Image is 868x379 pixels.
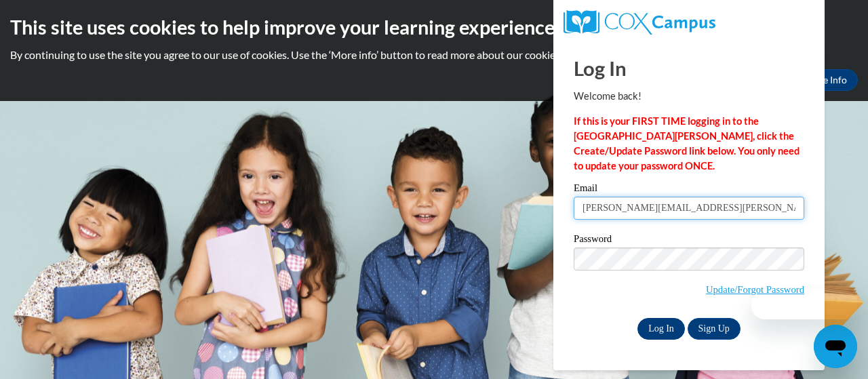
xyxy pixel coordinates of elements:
h2: This site uses cookies to help improve your learning experience. [10,14,858,41]
label: Password [574,234,804,247]
iframe: Message from company [751,290,857,319]
label: Email [574,183,804,197]
a: Sign Up [688,318,741,340]
a: Update/Forgot Password [706,284,804,295]
iframe: Button to launch messaging window [814,325,857,368]
input: Log In [637,318,685,340]
a: More Info [794,69,858,91]
p: By continuing to use the site you agree to our use of cookies. Use the ‘More info’ button to read... [10,47,858,62]
p: Welcome back! [574,89,804,104]
h1: Log In [574,54,804,82]
strong: If this is your FIRST TIME logging in to the [GEOGRAPHIC_DATA][PERSON_NAME], click the Create/Upd... [574,115,800,172]
img: COX Campus [564,10,715,35]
